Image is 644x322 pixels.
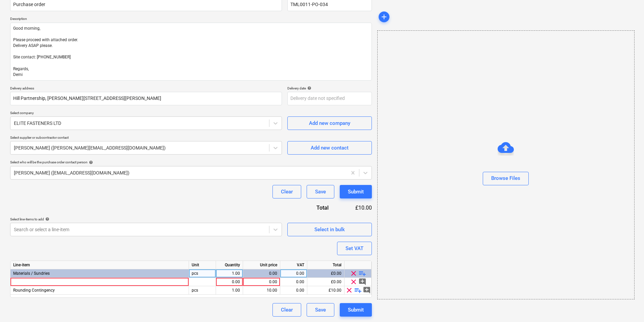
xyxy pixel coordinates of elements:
div: £0.00 [307,278,344,286]
span: Rounding Contingency [13,288,55,293]
div: Clear [281,187,293,196]
div: Save [315,305,326,314]
div: Submit [348,305,364,314]
button: Submit [340,303,372,317]
button: Select in bulk [287,223,372,236]
div: Browse Files [491,174,520,183]
div: VAT [280,261,307,269]
span: clear [350,269,358,277]
button: Add new contact [287,141,372,155]
div: £10.00 [307,286,344,295]
div: Unit price [243,261,280,269]
button: Browse Files [483,172,529,185]
button: Submit [340,185,372,198]
input: Delivery address [10,92,282,105]
span: help [44,217,49,221]
div: 0.00 [283,278,304,286]
div: 10.00 [246,286,277,295]
p: Select company [10,111,282,116]
span: help [88,160,93,164]
div: pcs [189,286,216,295]
span: clear [350,278,358,286]
button: Clear [272,303,301,317]
div: 1.00 [219,286,240,295]
div: Total [284,204,339,212]
span: add [380,13,388,21]
button: Clear [272,185,301,198]
div: £10.00 [339,204,372,212]
button: Save [307,185,334,198]
div: Set VAT [345,244,363,253]
div: 0.00 [246,278,277,286]
div: 0.00 [283,286,304,295]
div: Line-item [10,261,189,269]
textarea: Good morning, Please proceed with attached order. Delivery ASAP please. Site contact: [PHONE_NUMB... [10,23,372,81]
span: add_comment [363,286,371,294]
div: Save [315,187,326,196]
p: Description [10,17,372,22]
div: Delivery date [287,86,372,90]
div: Browse Files [377,30,635,299]
div: Clear [281,305,293,314]
span: playlist_add [354,286,362,294]
div: £0.00 [307,269,344,278]
div: Select line-items to add [10,217,282,221]
p: Select supplier or subcontractor contact [10,135,282,141]
div: 0.00 [219,278,240,286]
div: Unit [189,261,216,269]
div: pcs [189,269,216,278]
div: Add new contact [311,143,349,152]
button: Save [307,303,334,317]
div: 0.00 [283,269,304,278]
div: 0.00 [246,269,277,278]
div: Submit [348,187,364,196]
div: Quantity [216,261,243,269]
span: clear [345,286,353,294]
span: playlist_add [358,269,366,277]
div: Select in bulk [314,225,345,234]
div: Total [307,261,344,269]
span: add_comment [358,278,366,286]
p: Delivery address [10,86,282,92]
span: help [306,86,311,90]
div: 1.00 [219,269,240,278]
div: Select who will be the purchase order contact person [10,160,372,164]
div: Add new company [309,119,350,128]
button: Set VAT [337,242,372,255]
input: Delivery date not specified [287,92,372,105]
button: Add new company [287,116,372,130]
span: Materials / Sundries [13,271,50,276]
